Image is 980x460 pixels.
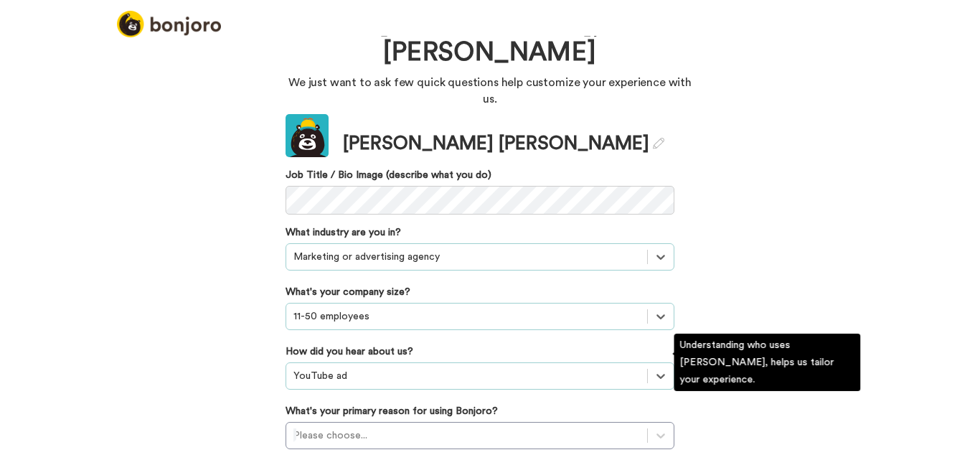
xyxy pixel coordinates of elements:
[286,404,498,418] label: What's your primary reason for using Bonjoro?
[286,75,694,108] p: We just want to ask few quick questions help customize your experience with us.
[286,168,674,182] label: Job Title / Bio Image (describe what you do)
[343,131,664,157] div: [PERSON_NAME] [PERSON_NAME]
[117,11,221,37] img: logo_full.png
[286,344,413,359] label: How did you hear about us?
[286,225,401,240] label: What industry are you in?
[674,334,861,391] div: Understanding who uses [PERSON_NAME], helps us tailor your experience.
[286,285,410,299] label: What's your company size?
